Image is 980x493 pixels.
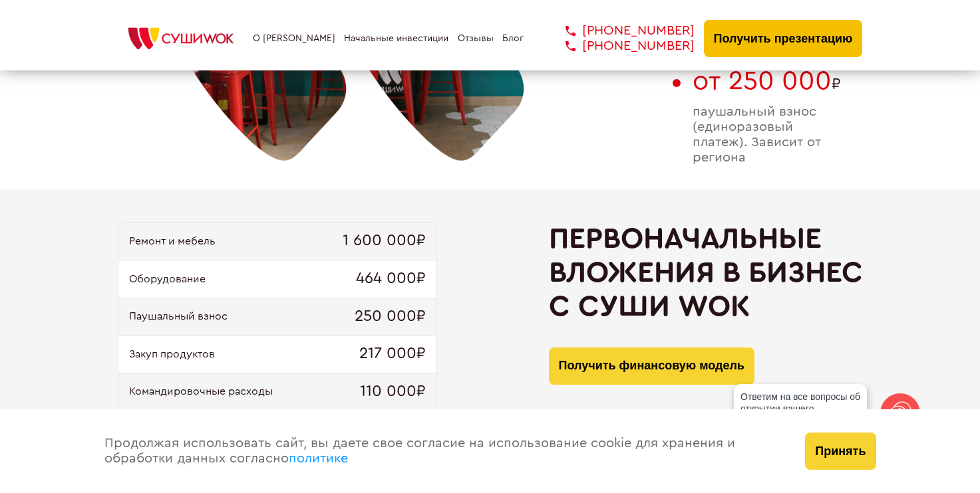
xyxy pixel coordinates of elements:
[253,33,335,44] a: О [PERSON_NAME]
[549,222,863,323] h2: Первоначальные вложения в бизнес с Суши Wok
[129,273,206,285] span: Оборудование
[502,33,524,44] a: Блог
[344,33,448,44] a: Начальные инвестиции
[289,452,348,465] a: политике
[805,433,876,470] button: Принять
[458,33,494,44] a: Отзывы
[129,385,273,397] span: Командировочные расходы
[734,384,867,433] div: Ответим на все вопросы об открытии вашего [PERSON_NAME]!
[546,39,695,54] a: [PHONE_NUMBER]
[129,310,228,322] span: Паушальный взнос
[549,347,754,385] button: Получить финансовую модель
[129,235,216,247] span: Ремонт и мебель
[91,409,792,493] div: Продолжая использовать сайт, вы даете свое согласие на использование cookie для хранения и обрабо...
[360,383,426,401] span: 110 000₽
[356,270,426,288] span: 464 000₽
[359,345,426,363] span: 217 000₽
[129,348,215,360] span: Закуп продуктов
[118,24,244,53] img: СУШИWOK
[693,104,863,165] span: паушальный взнос (единоразовый платеж). Зависит от региона
[546,23,695,39] a: [PHONE_NUMBER]
[343,232,426,250] span: 1 600 000₽
[704,20,863,57] button: Получить презентацию
[355,308,426,326] span: 250 000₽
[693,66,863,96] span: ₽
[693,68,832,94] span: от 250 000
